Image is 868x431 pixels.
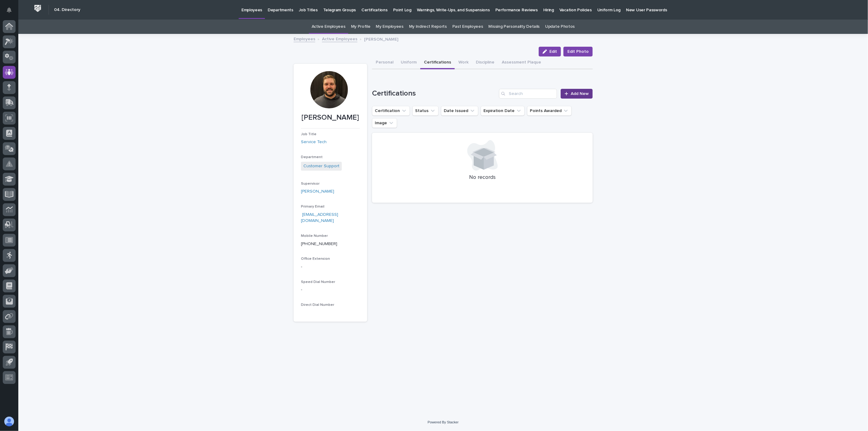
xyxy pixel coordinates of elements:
[372,106,410,116] button: Certification
[489,20,540,34] a: Missing Personality Details
[301,264,360,270] p: -
[498,56,545,69] button: Assessment Plaque
[3,4,16,16] button: Notifications
[561,89,593,99] a: Add New
[351,20,371,34] a: My Profile
[372,56,397,69] button: Personal
[499,89,557,99] input: Search
[32,3,43,14] img: Workspace Logo
[301,132,316,136] span: Job Title
[412,106,439,116] button: Status
[563,47,593,56] button: Edit Photo
[376,20,403,34] a: My Employees
[567,49,589,55] span: Edit Photo
[379,174,585,181] p: No records
[312,20,345,34] a: Active Employees
[301,280,335,284] span: Speed Dial Number
[301,287,360,293] p: -
[452,20,483,34] a: Past Employees
[301,139,327,145] a: Service Tech
[372,89,497,98] h1: Certifications
[409,20,447,34] a: My Indirect Reports
[301,257,330,261] span: Office Extension
[472,56,498,69] button: Discipline
[8,7,16,17] div: Notifications
[322,35,357,42] a: Active Employees
[54,7,80,13] h2: 04. Directory
[539,47,561,56] button: Edit
[303,163,339,169] a: Customer Support
[455,56,472,69] button: Work
[397,56,420,69] button: Uniform
[3,415,16,428] button: users-avatar
[301,182,320,186] span: Supervisor
[527,106,572,116] button: Points Awarded
[301,242,337,246] a: [PHONE_NUMBER]
[301,188,334,195] a: [PERSON_NAME]
[549,49,557,54] span: Edit
[301,303,334,307] span: Direct Dial Number
[441,106,478,116] button: Date Issued
[294,35,315,42] a: Employees
[481,106,525,116] button: Expiration Date
[301,212,338,223] a: [EMAIL_ADDRESS][DOMAIN_NAME]
[301,234,328,238] span: Mobile Number
[428,420,458,424] a: Powered By Stacker
[301,155,323,159] span: Department
[364,35,398,42] p: [PERSON_NAME]
[301,205,324,208] span: Primary Email
[301,113,360,122] p: [PERSON_NAME]
[372,118,397,128] button: Image
[545,20,575,34] a: Update Photos
[420,56,455,69] button: Certifications
[571,92,589,96] span: Add New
